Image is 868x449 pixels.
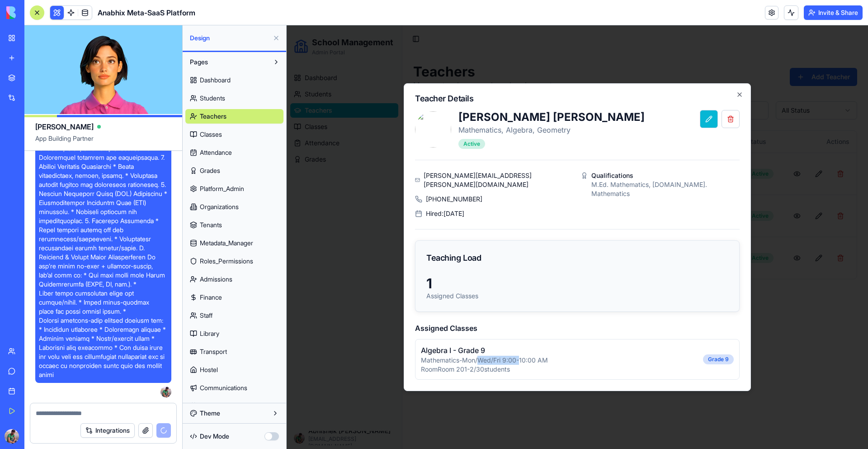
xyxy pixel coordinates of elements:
[305,155,453,173] p: M.Ed. Mathematics, [DOMAIN_NAME]. Mathematics
[185,381,283,395] a: Communications
[200,365,218,374] span: Hostel
[185,406,283,420] button: Theme
[185,308,283,323] a: Staff
[185,163,283,178] a: Grades
[140,266,442,275] p: Assigned Classes
[185,399,283,413] a: Calendar
[200,293,222,302] span: Finance
[185,218,283,232] a: Tenants
[200,130,222,139] span: Classes
[200,166,220,175] span: Grades
[185,109,283,124] a: Teachers
[200,112,226,121] span: Teachers
[200,184,244,193] span: Platform_Admin
[172,114,198,124] div: Active
[185,127,283,142] a: Classes
[185,55,269,69] button: Pages
[139,169,196,178] span: [PHONE_NUMBER]
[5,429,19,444] img: ACg8ocIeLwo_0WkYGk5ykND12gY21Y36VX5A8fZTjeNDdHRJJ7kD0nc=s96-c
[139,184,178,193] span: Hired: [DATE]
[200,257,253,266] span: Roles_Permissions
[35,121,94,132] span: [PERSON_NAME]
[200,76,231,85] span: Dashboard
[140,226,442,239] div: Teaching Load
[185,91,283,105] a: Students
[80,423,135,438] button: Integrations
[172,85,358,99] h2: [PERSON_NAME] [PERSON_NAME]
[185,145,283,160] a: Attendance
[137,146,287,164] span: [PERSON_NAME][EMAIL_ADDRESS][PERSON_NAME][DOMAIN_NAME]
[185,73,283,87] a: Dashboard
[35,134,171,150] span: App Building Partner
[190,33,269,43] span: Design
[200,220,222,229] span: Tenants
[185,236,283,250] a: Metadata_Manager
[98,7,195,18] span: Anabhix Meta-SaaS Platform
[200,311,212,320] span: Staff
[185,272,283,287] a: Admissions
[185,326,283,341] a: Library
[200,275,232,284] span: Admissions
[200,432,229,441] span: Dev Mode
[134,330,261,339] p: Mathematics - Mon/Wed/Fri 9:00-10:00 AM
[160,387,171,397] img: ACg8ocIeLwo_0WkYGk5ykND12gY21Y36VX5A8fZTjeNDdHRJJ7kD0nc=s96-c
[6,6,62,19] img: logo
[200,202,239,211] span: Organizations
[185,290,283,305] a: Finance
[185,363,283,377] a: Hostel
[804,5,863,20] button: Invite & Share
[128,297,453,308] h3: Assigned Classes
[200,383,247,392] span: Communications
[200,401,225,411] span: Calendar
[128,69,453,77] h2: Teacher Details
[190,57,208,67] span: Pages
[140,250,442,266] p: 1
[200,347,227,356] span: Transport
[200,94,225,103] span: Students
[134,320,261,330] p: Algebra I - Grade 9
[305,146,453,155] p: Qualifications
[200,329,219,338] span: Library
[172,99,358,110] p: Mathematics, Algebra, Geometry
[200,148,232,157] span: Attendance
[185,254,283,268] a: Roles_Permissions
[416,329,447,339] div: Grade 9
[185,182,283,196] a: Platform_Admin
[200,239,253,248] span: Metadata_Manager
[128,86,165,122] img: redirect
[185,200,283,214] a: Organizations
[185,344,283,359] a: Transport
[134,339,261,349] p: Room Room 201 - 2 / 30 students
